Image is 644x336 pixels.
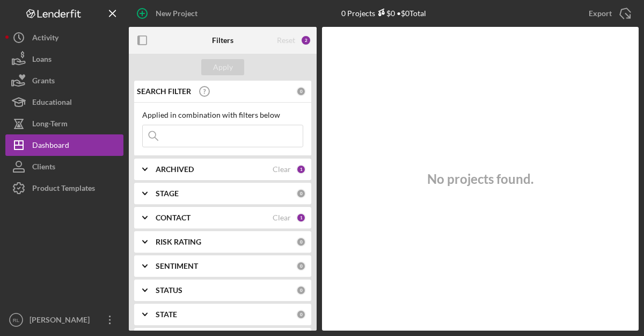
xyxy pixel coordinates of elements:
[5,113,123,134] button: Long-Term
[156,165,194,174] b: ARCHIVED
[201,59,244,75] button: Apply
[296,310,306,319] div: 0
[32,91,72,116] div: Educational
[156,286,182,295] b: STATUS
[156,238,201,246] b: RISK RATING
[296,237,306,247] div: 0
[277,36,295,45] div: Reset
[156,213,191,222] b: CONTACT
[296,261,306,271] div: 0
[273,165,291,174] div: Clear
[32,27,58,51] div: Activity
[273,213,291,222] div: Clear
[156,310,177,319] b: STATE
[156,189,179,198] b: STAGE
[5,177,123,199] button: Product Templates
[296,213,306,223] div: 1
[296,285,306,295] div: 0
[129,3,208,24] button: New Project
[5,91,123,113] button: Educational
[5,70,123,91] button: Grants
[301,35,311,46] div: 2
[427,171,533,187] h3: No projects found.
[32,156,55,180] div: Clients
[27,309,97,333] div: [PERSON_NAME]
[137,87,191,96] b: SEARCH FILTER
[156,262,198,270] b: SENTIMENT
[32,70,55,94] div: Grants
[5,309,123,331] button: RL[PERSON_NAME]
[5,134,123,156] button: Dashboard
[296,87,306,96] div: 0
[142,111,303,119] div: Applied in combination with filters below
[296,165,306,174] div: 1
[5,156,123,177] button: Clients
[32,177,95,202] div: Product Templates
[32,134,69,159] div: Dashboard
[589,3,612,24] div: Export
[32,48,52,73] div: Loans
[578,3,639,24] button: Export
[213,59,233,75] div: Apply
[32,113,68,137] div: Long-Term
[296,189,306,198] div: 0
[375,9,395,18] div: $0
[5,48,123,70] button: Loans
[13,317,20,323] text: RL
[341,9,426,18] div: 0 Projects • $0 Total
[212,36,233,45] b: Filters
[5,27,123,48] button: Activity
[156,3,197,24] div: New Project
